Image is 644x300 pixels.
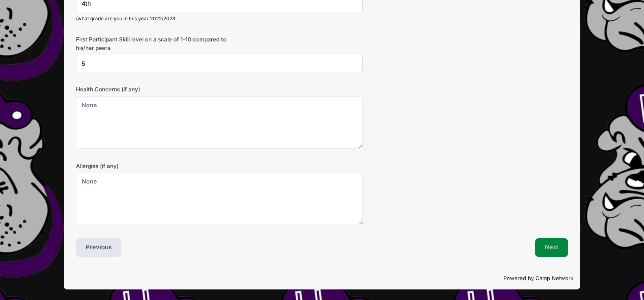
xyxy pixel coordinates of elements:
button: Previous [76,238,121,257]
label: Allergies (if any) [76,162,240,170]
div: (what grade are you in this year 2022/2023 [76,15,363,22]
p: Powered by Camp Network [71,274,573,283]
button: Next [535,238,568,257]
label: Health Concerns (if any) [76,85,240,93]
textarea: None [76,173,363,225]
textarea: None [76,96,363,149]
label: First Participant Skill level on a scale of 1-10 compared to his/her peers. [76,35,240,52]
